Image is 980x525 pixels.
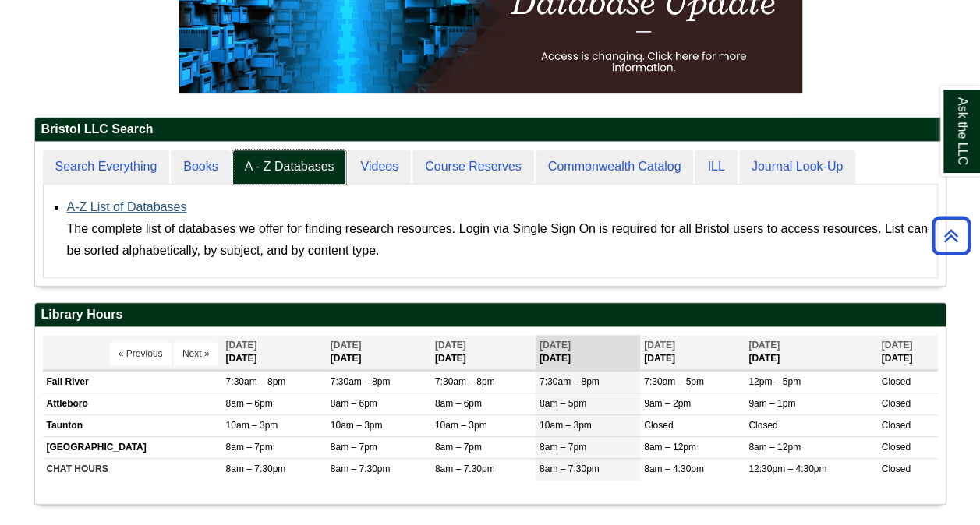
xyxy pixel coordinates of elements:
a: Books [171,150,230,185]
span: 12:30pm – 4:30pm [748,463,826,474]
span: [DATE] [331,340,362,351]
span: [DATE] [226,340,257,351]
span: 7:30am – 5pm [644,376,704,387]
span: 10am – 3pm [540,420,592,431]
span: Closed [881,398,910,409]
h2: Bristol LLC Search [35,118,946,142]
a: Back to Top [926,225,976,246]
span: 8am – 6pm [435,398,482,409]
span: 8am – 12pm [748,442,801,453]
span: Closed [644,420,673,431]
a: Journal Look-Up [739,150,855,185]
a: Commonwealth Catalog [536,150,694,185]
span: 7:30am – 8pm [540,376,600,387]
span: [DATE] [540,340,571,351]
th: [DATE] [222,335,327,370]
span: 8am – 7pm [226,442,273,453]
span: 9am – 2pm [644,398,691,409]
span: 8am – 12pm [644,442,696,453]
span: Closed [881,420,910,431]
span: Closed [881,442,910,453]
span: 7:30am – 8pm [435,376,495,387]
span: [DATE] [644,340,675,351]
a: ILL [695,150,737,185]
span: 7:30am – 8pm [331,376,391,387]
td: [GEOGRAPHIC_DATA] [43,437,222,459]
span: 12pm – 5pm [748,376,801,387]
span: Closed [881,376,910,387]
span: 10am – 3pm [226,420,278,431]
h2: Library Hours [35,303,946,327]
span: 8am – 7:30pm [435,463,495,474]
span: 8am – 7:30pm [226,463,286,474]
a: Search Everything [43,150,170,185]
a: Course Reserves [412,150,534,185]
th: [DATE] [327,335,431,370]
span: 8am – 7pm [435,442,482,453]
a: Videos [348,150,411,185]
span: [DATE] [435,340,466,351]
span: 10am – 3pm [435,420,487,431]
span: 8am – 4:30pm [644,463,704,474]
button: Next » [174,342,218,365]
span: 8am – 7:30pm [540,463,600,474]
td: Fall River [43,371,222,393]
a: A - Z Databases [232,150,347,185]
span: 9am – 1pm [748,398,795,409]
td: CHAT HOURS [43,459,222,481]
span: Closed [881,463,910,474]
a: A-Z List of Databases [67,200,187,213]
div: The complete list of databases we offer for finding research resources. Login via Single Sign On ... [67,218,929,262]
th: [DATE] [431,335,536,370]
th: [DATE] [640,335,745,370]
span: 10am – 3pm [331,420,383,431]
span: 8am – 6pm [226,398,273,409]
span: 7:30am – 8pm [226,376,286,387]
span: 8am – 7pm [540,442,586,453]
span: 8am – 7pm [331,442,377,453]
span: 8am – 5pm [540,398,586,409]
th: [DATE] [745,335,877,370]
th: [DATE] [536,335,640,370]
span: 8am – 6pm [331,398,377,409]
span: [DATE] [881,340,912,351]
span: 8am – 7:30pm [331,463,391,474]
span: Closed [748,420,777,431]
button: « Previous [110,342,172,365]
td: Attleboro [43,393,222,414]
td: Taunton [43,415,222,437]
th: [DATE] [877,335,937,370]
span: [DATE] [748,340,780,351]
